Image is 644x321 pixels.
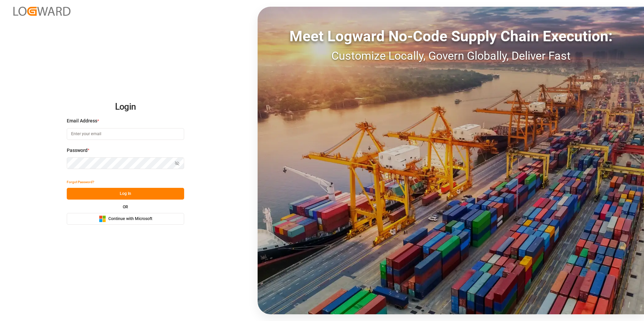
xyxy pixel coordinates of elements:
[67,213,184,225] button: Continue with Microsoft
[108,216,152,222] span: Continue with Microsoft
[67,96,184,118] h2: Login
[13,7,70,16] img: Logward_new_orange.png
[67,188,184,200] button: Log In
[258,47,644,64] div: Customize Locally, Govern Globally, Deliver Fast
[67,117,97,124] span: Email Address
[258,25,644,47] div: Meet Logward No-Code Supply Chain Execution:
[123,205,128,209] small: OR
[67,128,184,140] input: Enter your email
[67,147,88,154] span: Password
[67,176,94,188] button: Forgot Password?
